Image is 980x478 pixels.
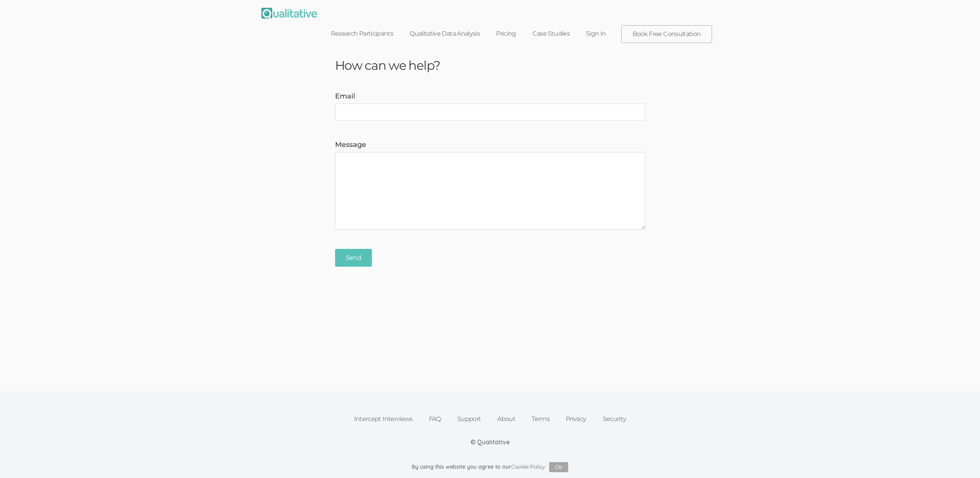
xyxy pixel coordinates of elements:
img: Qualitative [261,8,317,19]
a: FAQ [421,411,449,428]
label: Message [335,140,645,150]
button: Ok [549,462,568,472]
a: About [489,411,524,428]
label: Email [335,91,645,102]
a: Privacy [558,411,595,428]
a: Book Free Consultation [622,26,712,43]
div: By using this website you agree to our [412,462,568,472]
input: Send [335,249,372,267]
a: Pricing [488,25,524,42]
h2: How can we help? [329,59,651,72]
a: Intercept Interviews [346,411,421,428]
a: Sign In [578,25,614,42]
a: Terms [524,411,558,428]
div: © Qualitative [470,438,510,447]
a: Cookie Policy [511,463,545,470]
a: Qualitative Data Analysis [401,25,488,42]
a: Research Participants [323,25,402,42]
a: Support [449,411,489,428]
a: Case Studies [524,25,578,42]
a: Security [595,411,634,428]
